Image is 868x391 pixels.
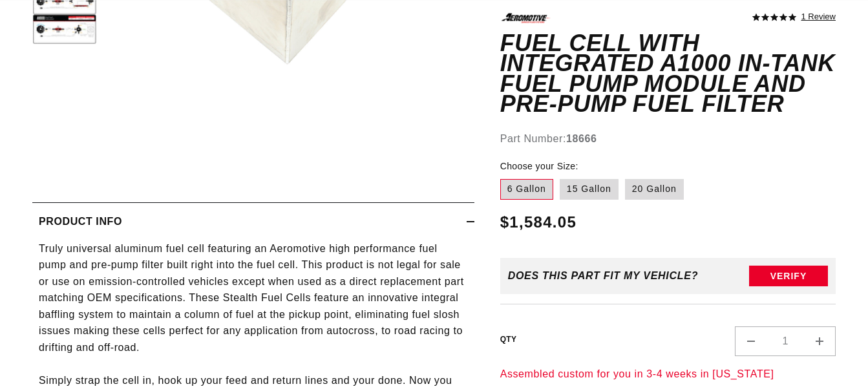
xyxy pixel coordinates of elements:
[801,13,836,22] a: 1 reviews
[500,333,517,344] label: QTY
[566,132,597,143] strong: 18666
[508,270,699,282] div: Does This part fit My vehicle?
[500,130,836,147] div: Part Number:
[39,243,464,354] span: Truly universal aluminum fuel cell featuring an Aeromotive high performance fuel pump and pre-pum...
[500,32,836,114] h1: Fuel Cell with Integrated A1000 In-Tank Fuel Pump Module and Pre-Pump Fuel Filter
[39,213,122,230] h2: Product Info
[560,179,619,200] label: 15 Gallon
[500,179,553,200] label: 6 Gallon
[500,210,577,233] span: $1,584.05
[500,160,580,173] legend: Choose your Size:
[500,366,836,383] p: Assembled custom for you in 3-4 weeks in [US_STATE]
[625,179,684,200] label: 20 Gallon
[749,266,828,286] button: Verify
[32,203,474,240] summary: Product Info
